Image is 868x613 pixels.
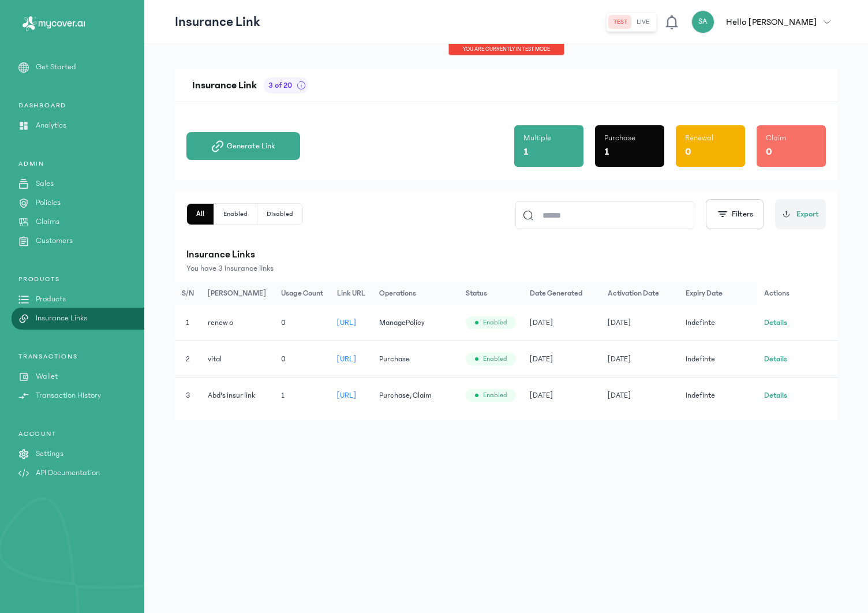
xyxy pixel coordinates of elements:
th: Expiry Date [679,282,751,305]
p: Products [36,293,66,305]
p: Multiple [523,132,551,144]
span: Enabled [483,391,507,400]
span: Export [796,208,819,220]
p: 1 [604,144,609,160]
p: Renewal [685,132,713,144]
span: 0 [281,319,286,327]
th: Link URL [330,282,372,305]
td: ManagePolicy [372,305,459,341]
button: SAHello [PERSON_NAME] [691,10,837,33]
td: Indefinte [679,341,751,377]
button: Details [764,353,787,365]
p: Transaction History [36,390,101,402]
th: Status [459,282,523,305]
div: SA [691,10,714,33]
p: Settings [36,448,63,460]
span: 0 [281,355,286,363]
button: All [187,204,214,225]
p: Hello [PERSON_NAME] [726,15,817,29]
td: [DATE] [523,305,601,341]
th: Charge My Wallet [751,282,827,305]
span: [URL] [337,391,357,399]
span: 1 [186,319,189,327]
td: Indefinte [679,305,751,341]
button: Details [764,390,787,401]
td: Purchase, Claim [372,377,459,414]
td: [DATE] [523,377,601,414]
p: Claim [766,132,786,144]
th: S/N [175,282,201,305]
p: Insurance Links [186,246,826,263]
p: You have 3 insurance links [186,263,826,274]
p: Wallet [36,371,58,383]
button: Filters [706,199,764,229]
td: [DATE] [601,377,679,414]
th: Activation Date [601,282,679,305]
td: [DATE] [523,341,601,377]
p: Purchase [604,132,635,144]
th: [PERSON_NAME] [201,282,274,305]
p: Insurance Link [175,13,260,31]
td: Purchase [372,341,459,377]
p: Analytics [36,119,66,132]
th: Usage Count [274,282,330,305]
span: 1 [281,391,285,399]
p: 0 [685,144,691,160]
p: Claims [36,216,59,228]
p: 1 [523,144,529,160]
button: Details [764,317,787,328]
span: Abd's insur link [208,391,255,399]
button: Disabled [257,204,302,225]
button: test [609,15,632,29]
button: live [632,15,654,29]
span: [URL] [337,319,357,327]
span: vital [208,355,222,363]
td: [DATE] [601,305,679,341]
button: Enabled [214,204,257,225]
p: Policies [36,197,61,209]
p: Sales [36,178,54,190]
span: [URL] [337,355,357,363]
span: 3 [186,391,190,399]
td: Indefinte [679,377,751,414]
span: renew o [208,319,233,327]
span: Enabled [483,354,507,364]
th: Actions [757,282,837,305]
p: Get Started [36,61,76,73]
span: 2 [186,355,190,363]
div: 3 of 20 [264,77,308,94]
div: You are currently in TEST MODE [448,44,564,55]
button: Generate Link [186,132,300,160]
th: Date Generated [523,282,601,305]
p: Insurance Links [36,312,87,324]
button: Export [775,199,826,229]
p: API Documentation [36,467,100,479]
span: Enabled [483,318,507,327]
p: Customers [36,235,73,247]
span: Generate Link [227,140,275,152]
p: 0 [766,144,772,160]
th: Operations [372,282,459,305]
h3: Insurance Link [192,77,257,94]
td: [DATE] [601,341,679,377]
